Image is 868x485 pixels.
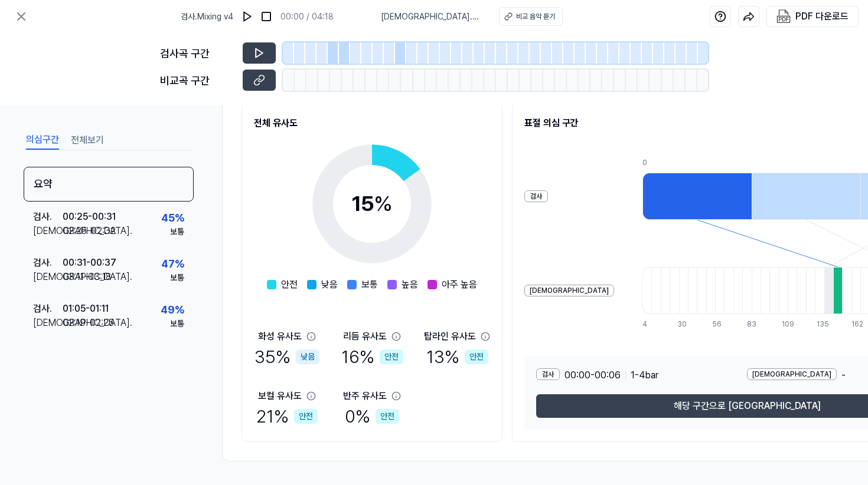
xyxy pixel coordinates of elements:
[442,278,477,292] span: 아주 높음
[536,368,560,380] div: 검사
[782,319,791,329] div: 109
[161,256,184,272] div: 47 %
[256,403,318,430] div: 21 %
[160,72,236,88] div: 비교곡 구간
[71,131,104,150] button: 전체보기
[677,319,686,329] div: 30
[254,344,319,370] div: 35 %
[170,226,184,238] div: 보통
[258,389,302,403] div: 보컬 유사도
[63,210,116,224] div: 00:25 - 00:31
[341,344,403,370] div: 16 %
[26,131,59,150] button: 의심구간
[424,329,476,344] div: 탑라인 유사도
[499,7,563,26] button: 비교 음악 듣기
[851,319,860,329] div: 162
[254,116,490,130] h2: 전체 유사도
[642,319,651,329] div: 4
[161,302,184,318] div: 49 %
[524,190,548,202] div: 검사
[381,11,485,23] span: [DEMOGRAPHIC_DATA] . 남자라면서
[321,278,338,292] span: 낮음
[465,349,488,364] div: 안전
[33,210,63,224] div: 검사 .
[63,316,114,330] div: 02:19 - 02:25
[376,409,399,424] div: 안전
[24,167,194,202] div: 요약
[63,256,116,270] div: 00:31 - 00:37
[260,11,272,22] img: stop
[33,256,63,270] div: 검사 .
[258,329,302,344] div: 화성 유사도
[160,45,236,61] div: 검사곡 구간
[426,344,488,370] div: 13 %
[63,224,116,238] div: 02:25 - 02:32
[795,9,849,24] div: PDF 다운로드
[524,285,614,296] div: [DEMOGRAPHIC_DATA]
[281,278,298,292] span: 안전
[747,319,756,329] div: 83
[712,319,721,329] div: 56
[63,270,112,284] div: 03:11 - 03:18
[774,6,851,27] button: PDF 다운로드
[351,188,393,220] div: 15
[294,409,318,424] div: 안전
[345,403,399,430] div: 0 %
[33,302,63,316] div: 검사 .
[380,349,403,364] div: 안전
[817,319,825,329] div: 135
[516,11,555,22] div: 비교 음악 듣기
[564,368,621,382] span: 00:00 - 00:06
[161,210,184,226] div: 45 %
[33,316,63,330] div: [DEMOGRAPHIC_DATA] .
[280,11,334,23] div: 00:00 / 04:18
[374,191,393,216] span: %
[743,11,755,22] img: share
[33,224,63,238] div: [DEMOGRAPHIC_DATA] .
[631,368,658,382] span: 1 - 4 bar
[747,368,837,380] div: [DEMOGRAPHIC_DATA]
[642,157,752,168] div: 0
[776,9,791,24] img: PDF Download
[714,11,726,22] img: help
[343,329,387,344] div: 리듬 유사도
[242,11,253,22] img: play
[402,278,418,292] span: 높음
[63,302,109,316] div: 01:05 - 01:11
[170,272,184,284] div: 보통
[181,11,233,23] span: 검사 . Mixing v4
[33,270,63,284] div: [DEMOGRAPHIC_DATA] .
[343,389,387,403] div: 반주 유사도
[296,349,319,364] div: 낮음
[361,278,378,292] span: 보통
[170,318,184,330] div: 보통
